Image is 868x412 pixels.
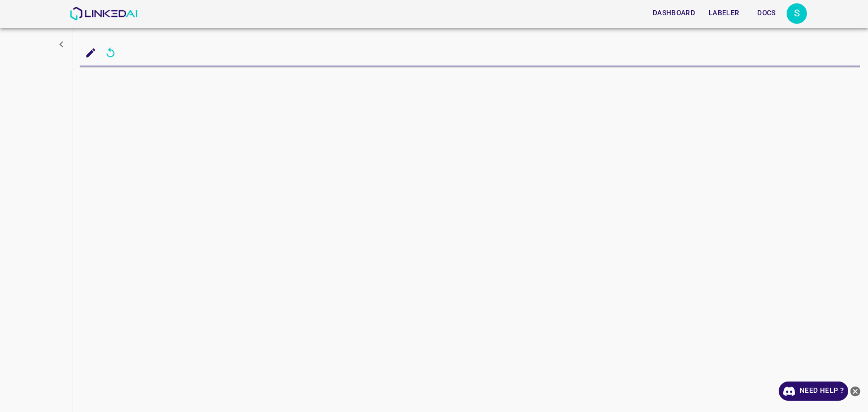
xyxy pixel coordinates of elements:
a: Labeler [702,2,746,25]
button: Labeler [704,4,744,23]
img: LinkedAI [70,7,138,20]
button: show more [51,34,72,55]
button: Open settings [787,3,807,24]
div: S [787,3,807,24]
button: add to shopping cart [80,42,101,63]
button: Dashboard [648,4,700,23]
button: Docs [748,4,784,23]
a: Need Help ? [779,382,848,401]
a: Dashboard [646,2,702,25]
button: close-help [848,382,862,401]
a: Docs [746,2,787,25]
